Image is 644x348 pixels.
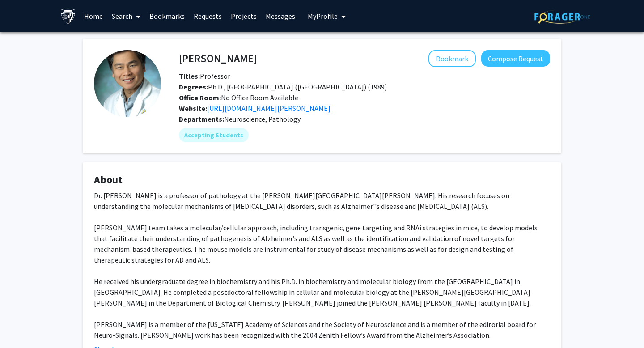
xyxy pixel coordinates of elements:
[107,0,145,32] a: Search
[179,93,298,102] span: No Office Room Available
[179,93,221,102] b: Office Room:
[534,10,590,24] img: ForagerOne Logo
[179,72,230,81] span: Professor
[7,308,38,341] iframe: Chat
[179,72,200,81] b: Titles:
[94,50,161,117] img: Profile Picture
[94,190,550,340] div: Dr. [PERSON_NAME] is a professor of pathology at the [PERSON_NAME][GEOGRAPHIC_DATA][PERSON_NAME]....
[224,115,301,123] span: Neuroscience, Pathology
[179,115,224,123] b: Departments:
[179,104,207,113] b: Website:
[60,8,76,24] img: Johns Hopkins University Logo
[481,50,550,67] button: Compose Request to Philip Wong
[428,50,476,67] button: Add Philip Wong to Bookmarks
[179,50,257,67] h4: [PERSON_NAME]
[145,0,189,32] a: Bookmarks
[261,0,300,32] a: Messages
[179,128,249,142] mat-chip: Accepting Students
[179,82,208,91] b: Degrees:
[189,0,226,32] a: Requests
[80,0,107,32] a: Home
[226,0,261,32] a: Projects
[179,82,387,91] span: Ph.D., [GEOGRAPHIC_DATA] ([GEOGRAPHIC_DATA]) (1989)
[207,104,330,113] a: Opens in a new tab
[94,174,550,187] h4: About
[308,12,338,21] span: My Profile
